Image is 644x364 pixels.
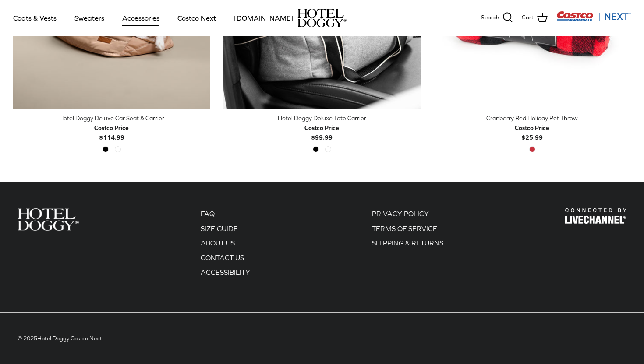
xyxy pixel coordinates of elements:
[304,123,339,133] div: Costco Price
[18,335,103,342] span: © 2025 .
[434,113,631,123] div: Cranberry Red Holiday Pet Throw
[565,208,626,224] img: Hotel Doggy Costco Next
[481,13,499,22] span: Search
[201,224,238,232] a: SIZE GUIDE
[515,123,549,133] div: Costco Price
[515,123,549,141] b: $25.99
[372,239,443,247] a: SHIPPING & RETURNS
[297,9,347,27] img: hoteldoggycom
[297,9,347,27] a: hoteldoggy.com hoteldoggycom
[94,123,129,133] div: Costco Price
[94,123,129,141] b: $114.99
[363,208,452,282] div: Secondary navigation
[372,210,429,217] a: PRIVACY POLICY
[304,123,339,141] b: $99.99
[201,268,250,276] a: ACCESSIBILITY
[223,113,421,123] div: Hotel Doggy Deluxe Tote Carrier
[201,210,215,217] a: FAQ
[434,113,631,143] a: Cranberry Red Holiday Pet Throw Costco Price$25.99
[201,239,235,247] a: ABOUT US
[201,254,244,262] a: CONTACT US
[192,208,259,282] div: Secondary navigation
[223,113,421,143] a: Hotel Doggy Deluxe Tote Carrier Costco Price$99.99
[114,3,167,33] a: Accessories
[13,113,210,123] div: Hotel Doggy Deluxe Car Seat & Carrier
[67,3,112,33] a: Sweaters
[522,13,534,22] span: Cart
[13,113,210,143] a: Hotel Doggy Deluxe Car Seat & Carrier Costco Price$114.99
[37,335,102,342] a: Hotel Doggy Costco Next
[481,12,513,24] a: Search
[5,3,64,33] a: Coats & Vests
[170,3,224,33] a: Costco Next
[372,224,437,232] a: TERMS OF SERVICE
[556,17,631,23] a: Visit Costco Next
[226,3,301,33] a: [DOMAIN_NAME]
[18,208,79,231] img: Hotel Doggy Costco Next
[522,12,548,24] a: Cart
[556,11,631,22] img: Costco Next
